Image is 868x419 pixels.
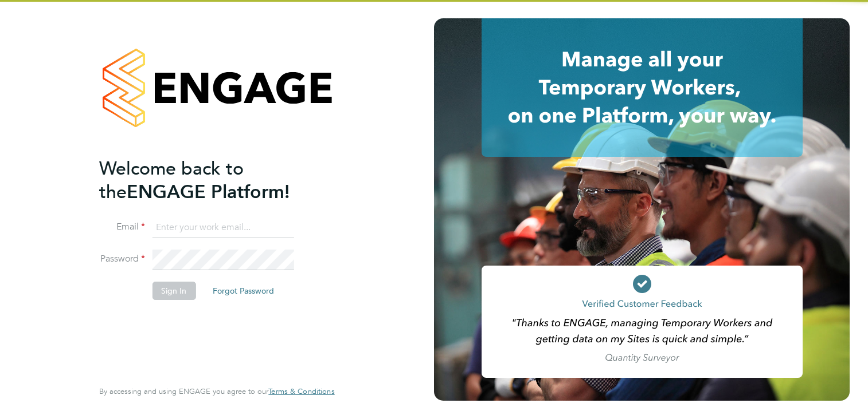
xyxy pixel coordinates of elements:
[268,387,334,396] a: Terms & Conditions
[99,157,244,203] span: Welcome back to the
[152,282,196,300] button: Sign In
[204,282,283,300] button: Forgot Password
[99,221,145,233] label: Email
[99,386,334,396] span: By accessing and using ENGAGE you agree to our
[99,253,145,265] label: Password
[99,157,323,204] h2: ENGAGE Platform!
[152,218,294,238] input: Enter your work email...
